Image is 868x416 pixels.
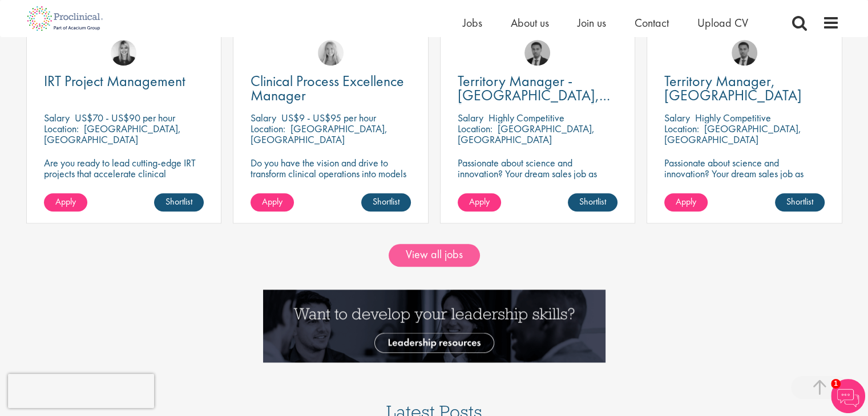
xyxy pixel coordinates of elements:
a: Jobs [463,15,482,30]
a: About us [511,15,549,30]
a: Territory Manager, [GEOGRAPHIC_DATA] [664,74,825,103]
a: Shortlist [154,193,204,211]
p: [GEOGRAPHIC_DATA], [GEOGRAPHIC_DATA] [664,122,801,146]
a: Upload CV [697,15,748,30]
p: Are you ready to lead cutting-edge IRT projects that accelerate clinical breakthroughs in biotech? [44,157,204,190]
a: Territory Manager - [GEOGRAPHIC_DATA], [GEOGRAPHIC_DATA] [458,74,618,103]
span: Location: [458,122,492,135]
span: 1 [831,379,841,389]
p: US$70 - US$90 per hour [75,111,175,124]
a: Want to develop your leadership skills? See our Leadership Resources [263,319,605,331]
a: Shortlist [361,193,411,211]
span: Salary [251,111,276,124]
a: Shortlist [775,193,825,211]
p: US$9 - US$95 per hour [281,111,376,124]
img: Janelle Jones [111,40,136,66]
a: Clinical Process Excellence Manager [251,74,411,103]
p: [GEOGRAPHIC_DATA], [GEOGRAPHIC_DATA] [44,122,181,146]
span: Apply [262,195,282,207]
span: Location: [251,122,285,135]
span: Territory Manager - [GEOGRAPHIC_DATA], [GEOGRAPHIC_DATA] [458,71,610,119]
iframe: reCAPTCHA [8,374,154,408]
a: Apply [664,193,708,211]
img: Carl Gbolade [524,40,550,66]
span: Salary [44,111,70,124]
img: Chatbot [831,379,865,413]
p: Highly Competitive [488,111,564,124]
span: Salary [664,111,690,124]
span: IRT Project Management [44,71,185,91]
a: Apply [458,193,501,211]
p: Highly Competitive [695,111,771,124]
span: Salary [458,111,483,124]
p: Passionate about science and innovation? Your dream sales job as Territory Manager awaits! [458,157,618,190]
img: Want to develop your leadership skills? See our Leadership Resources [263,289,605,362]
a: Join us [578,15,606,30]
a: Apply [44,193,87,211]
span: Territory Manager, [GEOGRAPHIC_DATA] [664,71,802,105]
a: View all jobs [389,244,480,267]
p: [GEOGRAPHIC_DATA], [GEOGRAPHIC_DATA] [458,122,595,146]
a: IRT Project Management [44,74,204,88]
a: Shortlist [568,193,617,211]
p: Do you have the vision and drive to transform clinical operations into models of excellence in a ... [251,157,411,201]
img: Carl Gbolade [732,40,757,66]
span: Apply [55,195,76,207]
span: Location: [664,122,699,135]
span: Apply [676,195,696,207]
span: Apply [469,195,490,207]
a: Apply [251,193,294,211]
span: Clinical Process Excellence Manager [251,71,404,105]
span: Location: [44,122,79,135]
a: Contact [635,15,669,30]
img: Shannon Briggs [318,40,344,66]
p: Passionate about science and innovation? Your dream sales job as Territory Manager awaits! [664,157,825,190]
p: [GEOGRAPHIC_DATA], [GEOGRAPHIC_DATA] [251,122,387,146]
